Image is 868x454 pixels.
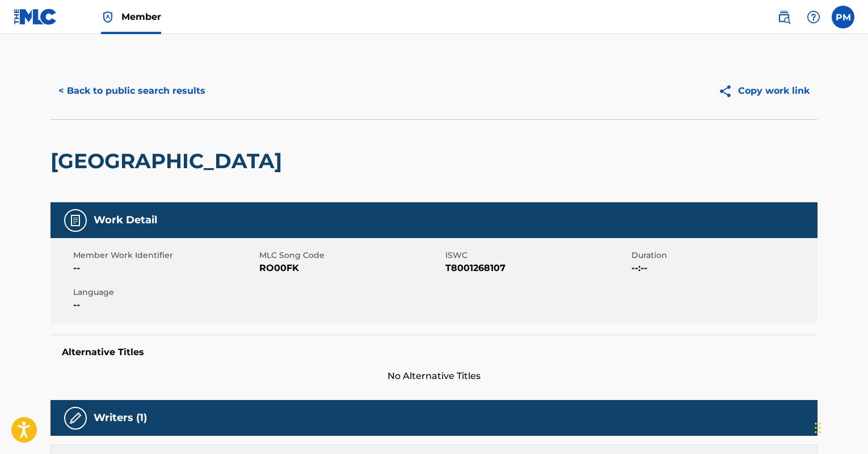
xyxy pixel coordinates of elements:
[773,6,795,28] a: Public Search
[73,298,256,312] span: --
[121,10,161,23] span: Member
[69,214,82,227] img: Work Detail
[62,347,806,358] h5: Alternative Titles
[259,249,443,261] span: MLC Song Code
[807,10,820,24] img: help
[101,10,115,24] img: Top Rightsholder
[777,10,791,24] img: search
[802,6,825,28] div: Help
[631,249,815,261] span: Duration
[69,411,82,425] img: Writers
[832,6,854,28] div: User Menu
[50,148,288,174] h2: [GEOGRAPHIC_DATA]
[94,214,157,227] h5: Work Detail
[50,77,213,105] button: < Back to public search results
[94,411,147,424] h5: Writers (1)
[14,9,57,25] img: MLC Logo
[445,261,629,275] span: T8001268107
[73,261,256,275] span: --
[836,290,868,381] iframe: Resource Center
[811,399,868,454] iframe: Chat Widget
[718,84,738,98] img: Copy work link
[815,411,821,445] div: Ziehen
[710,77,818,105] button: Copy work link
[259,261,443,275] span: RO00FK
[73,286,256,298] span: Language
[811,399,868,454] div: Chat-Widget
[73,249,256,261] span: Member Work Identifier
[631,261,815,275] span: --:--
[50,369,818,383] span: No Alternative Titles
[445,249,629,261] span: ISWC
